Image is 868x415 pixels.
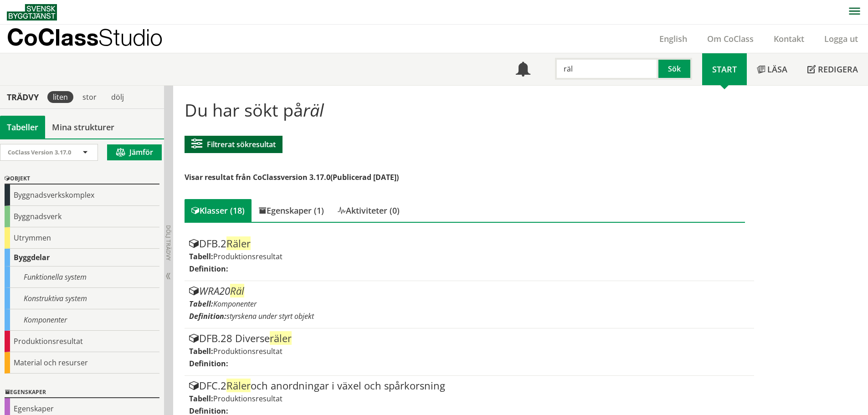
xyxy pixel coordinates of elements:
div: DFC.2 och anordningar i växel och spårkorsning [189,380,749,391]
div: Objekt [5,174,159,184]
div: Trädvy [2,92,44,102]
span: Redigera [818,64,858,75]
a: Mina strukturer [45,116,121,138]
div: DFB.2 [189,238,749,249]
div: Komponenter [5,309,159,331]
div: Funktionella system [5,266,159,288]
a: Start [702,53,747,85]
span: Produktionsresultat [213,346,282,356]
span: Studio [98,24,163,51]
div: Konstruktiva system [5,288,159,309]
p: CoClass [7,32,163,42]
span: Visar resultat från CoClassversion 3.17.0 [185,172,330,182]
button: Sök [658,58,692,80]
div: Byggnadsverkskomplex [5,184,159,206]
span: Komponenter [213,299,257,309]
div: Produktionsresultat [5,331,159,352]
a: Logga ut [814,33,868,44]
div: stor [77,91,102,103]
h1: Du har sökt på [185,100,745,120]
button: Jämför [107,144,162,160]
div: Egenskaper [5,387,159,398]
label: Tabell: [189,394,213,404]
span: Läsa [767,64,787,75]
a: English [649,33,697,44]
label: Tabell: [189,251,213,261]
span: räler [270,331,292,345]
a: Läsa [747,53,797,85]
span: Start [712,64,737,75]
label: Tabell: [189,299,213,309]
span: Dölj trädvy [164,225,172,261]
span: Notifikationer [516,63,530,77]
div: Aktiviteter (0) [331,199,406,222]
div: Material och resurser [5,352,159,374]
div: WRA20 [189,286,749,297]
div: liten [47,91,73,103]
a: Om CoClass [697,33,764,44]
a: Kontakt [764,33,814,44]
input: Sök [555,58,658,80]
img: Svensk Byggtjänst [7,4,57,20]
label: Definition: [189,359,228,369]
a: CoClassStudio [7,25,182,53]
span: Produktionsresultat [213,394,282,404]
label: Tabell: [189,346,213,356]
span: CoClass Version 3.17.0 [8,148,71,156]
span: räl [303,98,324,122]
div: Byggnadsverk [5,206,159,227]
div: Byggdelar [5,249,159,266]
label: Definition: [189,311,226,321]
div: Utrymmen [5,227,159,249]
span: Räler [226,379,251,392]
div: Egenskaper (1) [252,199,331,222]
span: Räler [226,236,251,250]
div: dölj [106,91,129,103]
div: DFB.28 Diverse [189,333,749,344]
span: (Publicerad [DATE]) [330,172,399,182]
button: Filtrerat sökresultat [185,136,282,153]
span: Produktionsresultat [213,251,282,261]
div: Klasser (18) [185,199,252,222]
span: styrskena under styrt objekt [226,311,314,321]
label: Definition: [189,264,228,274]
a: Redigera [797,53,868,85]
span: Räl [230,284,244,297]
